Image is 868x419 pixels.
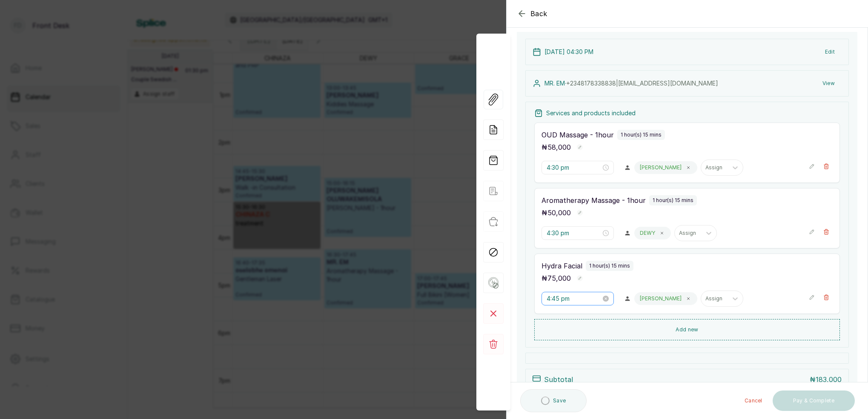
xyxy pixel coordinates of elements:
input: Select time [547,163,601,172]
p: [DATE] 04:30 PM [544,48,593,56]
p: ₦ [541,273,571,283]
button: Edit [818,44,842,60]
span: +234 8178338838 | [EMAIL_ADDRESS][DOMAIN_NAME] [566,80,718,87]
span: close-circle [603,296,609,302]
p: [PERSON_NAME] [640,164,682,171]
button: Pay & Complete [773,390,855,411]
p: Aromatherapy Massage - 1hour [541,195,646,205]
p: ₦ [541,142,571,152]
p: MR. EM · [544,79,718,88]
span: Back [530,9,547,19]
p: DEWY [640,230,655,237]
p: Services and products included [546,109,636,117]
p: 1 hour(s) 15 mins [621,131,662,138]
p: Hydra Facial [541,261,582,271]
p: 1 hour(s) 15 mins [653,197,693,204]
input: Select time [547,294,601,303]
p: [PERSON_NAME] [640,295,682,302]
button: View [816,76,842,91]
span: 58,000 [547,143,571,151]
p: OUD Massage - 1hour [541,130,614,140]
button: Save [520,389,587,412]
span: 50,000 [547,208,571,217]
button: Back [517,9,547,19]
button: Add new [534,319,840,340]
p: 1 hour(s) 15 mins [589,262,630,269]
span: 183,000 [816,375,842,384]
input: Select time [547,228,601,238]
p: Subtotal [544,374,573,385]
span: 75,000 [547,274,571,282]
button: Cancel [738,390,769,411]
p: ₦ [810,374,842,385]
p: ₦ [541,208,571,218]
